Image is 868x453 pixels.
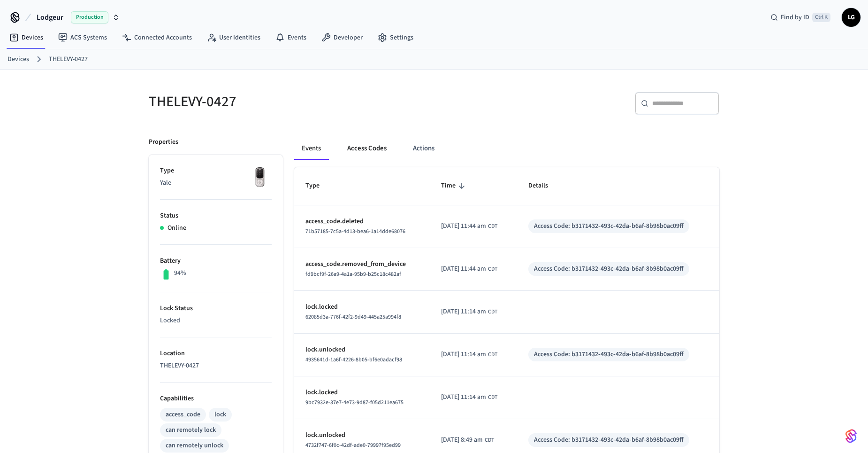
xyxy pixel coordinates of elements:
a: ACS Systems [51,29,114,46]
p: Online [168,223,186,233]
span: CDT [488,351,497,359]
p: Location [160,349,272,359]
span: LG [843,9,860,26]
a: Connected Accounts [114,29,199,46]
p: Battery [160,256,272,266]
a: Devices [2,29,51,46]
span: Ctrl K [812,13,830,22]
h5: THELEVY-0427 [149,92,428,111]
p: Status [160,211,272,221]
span: [DATE] 11:14 am [441,307,486,317]
span: [DATE] 11:44 am [441,264,486,274]
span: Lodgeur [37,12,63,23]
span: Type [305,179,332,193]
div: ant example [294,137,719,160]
span: 4732f747-6f0c-42df-ade0-79997f95ed99 [305,441,401,449]
div: America/Chicago [441,221,497,231]
p: Properties [149,137,178,147]
div: Access Code: b3171432-493c-42da-b6af-8b98b0ac09ff [534,221,684,231]
p: Capabilities [160,394,272,404]
div: America/Chicago [441,435,494,445]
div: Access Code: b3171432-493c-42da-b6af-8b98b0ac09ff [534,350,684,359]
a: Events [268,29,314,46]
p: lock.locked [305,302,419,312]
span: 9bc7932e-37e7-4e73-9d87-f05d211ea675 [305,398,404,406]
span: 71b57185-7c5a-4d13-bea6-1a14dde68076 [305,227,405,235]
div: lock [214,410,226,420]
div: can remotely lock [166,425,216,435]
div: America/Chicago [441,307,497,317]
a: Settings [370,29,421,46]
button: LG [842,8,860,27]
p: access_code.removed_from_device [305,259,419,269]
span: 62085d3a-776f-42f2-9d49-445a25a994f8 [305,313,401,321]
button: Actions [405,137,442,160]
span: CDT [485,436,494,445]
span: fd9bcf9f-26a9-4a1a-95b9-b25c18c482af [305,270,401,278]
div: Access Code: b3171432-493c-42da-b6af-8b98b0ac09ff [534,435,684,445]
div: America/Chicago [441,264,497,274]
div: Access Code: b3171432-493c-42da-b6af-8b98b0ac09ff [534,264,684,274]
img: SeamLogoGradient.69752ec5.svg [845,429,857,444]
p: Locked [160,316,272,326]
div: Find by IDCtrl K [763,9,838,26]
span: CDT [488,308,497,316]
p: Yale [160,178,272,188]
a: Developer [314,29,370,46]
div: America/Chicago [441,350,497,359]
span: [DATE] 11:14 am [441,350,486,359]
span: Details [528,179,560,193]
p: lock.locked [305,388,419,398]
button: Access Codes [340,137,394,160]
span: Find by ID [781,13,809,22]
span: CDT [488,265,497,273]
a: THELEVY-0427 [49,55,88,64]
p: THELEVY-0427 [160,361,272,371]
span: [DATE] 8:49 am [441,435,483,445]
span: Production [71,11,108,23]
p: access_code.deleted [305,217,419,226]
span: CDT [488,222,497,231]
p: Type [160,166,272,176]
span: CDT [488,393,497,402]
button: Events [294,137,328,160]
span: [DATE] 11:44 am [441,221,486,231]
p: Lock Status [160,304,272,313]
a: User Identities [199,29,268,46]
div: can remotely unlock [166,441,223,451]
span: Time [441,179,468,193]
p: lock.unlocked [305,430,419,440]
p: 94% [174,268,186,278]
span: 4935641d-1a6f-4226-8b05-bf6e0adacf98 [305,356,402,364]
a: Devices [8,55,29,64]
span: [DATE] 11:14 am [441,392,486,402]
img: Yale Assure Touchscreen Wifi Smart Lock, Satin Nickel, Front [248,166,272,189]
div: access_code [166,410,200,420]
div: America/Chicago [441,392,497,402]
p: lock.unlocked [305,345,419,355]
